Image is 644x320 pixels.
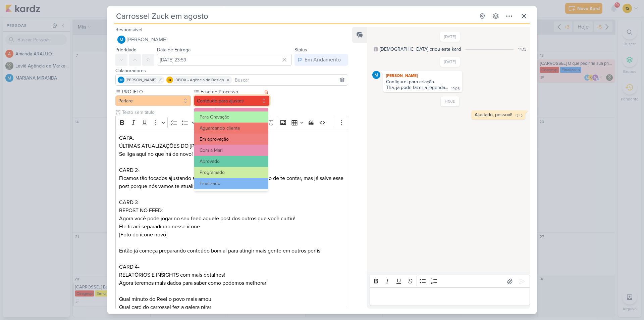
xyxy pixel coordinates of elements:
[115,95,191,106] button: Parlare
[386,85,448,90] div: Tha, já pode fazer a legenda...
[157,47,191,53] label: Data de Entrega
[194,134,268,145] button: Em aprovação
[126,77,156,83] span: [PERSON_NAME]
[127,36,167,44] span: [PERSON_NAME]
[157,54,292,66] input: Select a date
[294,54,348,66] button: Em Andamento
[121,88,191,95] label: PROJETO
[518,46,527,52] div: 14:13
[515,113,523,119] div: 17:12
[194,178,268,189] button: Finalizado
[117,36,125,44] img: MARIANA MIRANDA
[370,287,530,306] div: Editor editing area: main
[115,27,142,33] label: Responsável
[115,34,348,46] button: [PERSON_NAME]
[233,76,346,84] input: Buscar
[194,95,270,106] button: Contéudo para ajustes
[194,123,268,134] button: Aguardando cliente
[119,303,344,311] p: Qual card do carrossel fez a galera pirar
[119,174,344,190] p: Ficamos tão focados ajustando as novidades, que não deu tempo de te contar, mas já salva esse pos...
[194,167,268,178] button: Programado
[119,134,344,166] p: CAPA. ÚLTIMAS ATUALIZAÇÕES DO [PERSON_NAME] PARA O INSTA! Se liga aqui no que há de novo!
[294,47,307,53] label: Status
[119,295,344,303] p: Qual minuto do Reel o povo mais amou
[386,79,459,85] div: Configurei para criação.
[119,207,344,239] p: REPOST NO FEED: Agora você pode jogar no seu feed aquele post dos outros que você curtiu! Ele fic...
[475,112,512,118] div: Ajustado, pessoal!
[370,275,530,288] div: Editor toolbar
[451,86,460,92] div: 19:06
[118,77,124,83] img: MARIANA MIRANDA
[194,145,268,156] button: Com a Mari
[115,47,137,53] label: Prioridade
[119,166,344,174] p: CARD 2-
[305,56,341,64] div: Em Andamento
[200,88,262,95] label: Fase do Processo
[166,77,173,83] img: IDBOX - Agência de Design
[119,271,344,287] p: RELATÓRIOS E INSIGHTS com mais detalhes! Agora teremos mais dados para saber como podemos melhorar!
[121,109,348,116] input: Texto sem título
[194,111,268,123] button: Para Gravação
[119,263,344,271] p: CARD 4-
[114,10,475,22] input: Kard Sem Título
[115,116,348,129] div: Editor toolbar
[372,71,380,79] img: MARIANA MIRANDA
[384,72,461,79] div: [PERSON_NAME]
[380,46,461,53] div: [DEMOGRAPHIC_DATA] criou este kard
[119,247,344,255] p: Então já começa preparando conteúdo bom aí para atingir mais gente em outros perfis!
[119,198,344,207] p: CARD 3-
[194,156,268,167] button: Aprovado
[174,77,224,83] span: IDBOX - Agência de Design
[115,67,348,74] div: Colaboradores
